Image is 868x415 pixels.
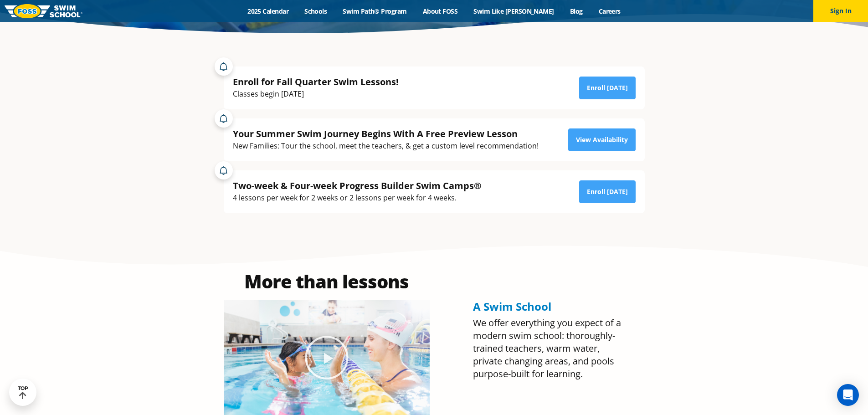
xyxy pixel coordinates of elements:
a: Schools [297,7,335,15]
h2: More than lessons [224,272,430,291]
div: Enroll for Fall Quarter Swim Lessons! [233,76,399,88]
div: Your Summer Swim Journey Begins With A Free Preview Lesson [233,128,539,140]
p: We offer everything you expect of a modern swim school: thoroughly-trained teachers, warm water, ... [473,317,627,380]
div: 4 lessons per week for 2 weeks or 2 lessons per week for 4 weeks. [233,192,482,204]
div: TOP [18,385,28,400]
div: Play Video about Olympian Regan Smith, FOSS [304,335,349,380]
a: 2025 Calendar [240,7,297,15]
div: Two-week & Four-week Progress Builder Swim Camps® [233,179,482,192]
a: Blog [562,7,591,15]
a: About FOSS [415,7,466,15]
a: Swim Path® Program [335,7,415,15]
img: FOSS Swim School Logo [5,4,82,18]
a: Careers [591,7,628,15]
a: Enroll [DATE] [579,180,636,203]
a: Swim Like [PERSON_NAME] [466,7,562,15]
a: View Availability [568,128,636,151]
span: A Swim School [473,299,551,314]
div: New Families: Tour the school, meet the teachers, & get a custom level recommendation! [233,140,539,152]
div: Classes begin [DATE] [233,88,399,100]
div: Open Intercom Messenger [837,384,859,406]
a: Enroll [DATE] [579,77,636,99]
